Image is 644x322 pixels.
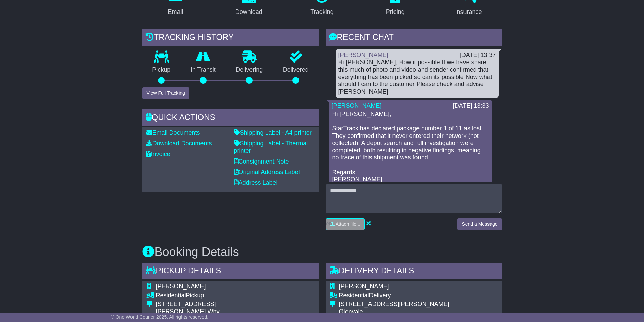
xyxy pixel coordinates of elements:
div: [STREET_ADDRESS][PERSON_NAME], [339,301,498,308]
div: Email [168,7,183,17]
div: Insurance [455,7,482,17]
a: Address Label [234,179,278,186]
span: Residential [156,292,186,299]
span: [PERSON_NAME] [156,283,206,290]
a: Shipping Label - A4 printer [234,129,312,136]
a: [PERSON_NAME] [338,52,388,58]
p: Delivering [226,66,273,74]
h3: Booking Details [142,245,502,259]
a: Email Documents [146,129,200,136]
p: Pickup [142,66,181,74]
span: © One World Courier 2025. All rights reserved. [111,314,209,320]
div: Hi [PERSON_NAME], How it possible If we have share this much of photo and video and sender confir... [338,59,496,95]
a: Invoice [146,151,170,157]
div: Delivery Details [326,263,502,281]
div: Quick Actions [142,109,319,127]
button: View Full Tracking [142,87,189,99]
div: [STREET_ADDRESS] [156,301,315,308]
div: Delivery [339,292,498,299]
p: Hi [PERSON_NAME], StarTrack has declared package number 1 of 11 as lost. They confirmed that it n... [332,110,488,183]
div: Download [235,7,262,17]
div: [DATE] 13:37 [460,52,496,59]
a: Original Address Label [234,169,300,175]
span: Residential [339,292,369,299]
div: Tracking [310,7,333,17]
div: [DATE] 13:33 [453,102,489,110]
div: Pricing [386,7,405,17]
a: [PERSON_NAME] [332,102,382,109]
span: [PERSON_NAME] [339,283,389,290]
div: Glenvale [339,308,498,316]
a: Consignment Note [234,158,289,165]
div: RECENT CHAT [326,29,502,47]
div: Pickup [156,292,315,299]
button: Send a Message [457,218,502,230]
a: Download Documents [146,140,212,147]
div: [PERSON_NAME] Why [156,308,315,316]
div: Pickup Details [142,263,319,281]
p: In Transit [181,66,226,74]
p: Delivered [273,66,319,74]
a: Shipping Label - Thermal printer [234,140,308,154]
div: Tracking history [142,29,319,47]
